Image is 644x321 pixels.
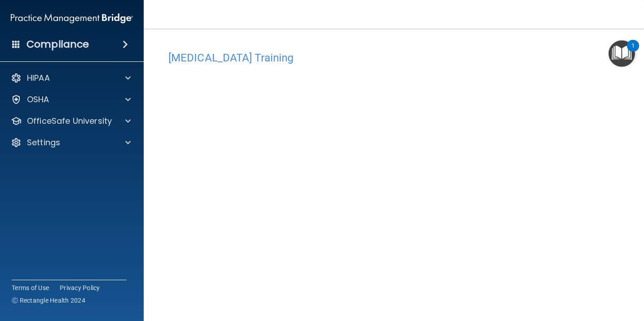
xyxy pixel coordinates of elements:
[27,73,50,83] p: HIPAA
[168,52,619,64] h4: [MEDICAL_DATA] Training
[60,283,100,292] a: Privacy Policy
[12,296,85,305] span: Ⓒ Rectangle Health 2024
[27,137,60,148] p: Settings
[11,137,131,148] a: Settings
[11,9,133,27] img: PMB logo
[631,46,635,57] div: 1
[26,38,89,51] h4: Compliance
[12,283,49,292] a: Terms of Use
[27,94,49,105] p: OSHA
[27,116,112,126] p: OfficeSafe University
[11,94,131,105] a: OSHA
[11,116,131,126] a: OfficeSafe University
[609,40,635,67] button: Open Resource Center, 1 new notification
[11,73,131,83] a: HIPAA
